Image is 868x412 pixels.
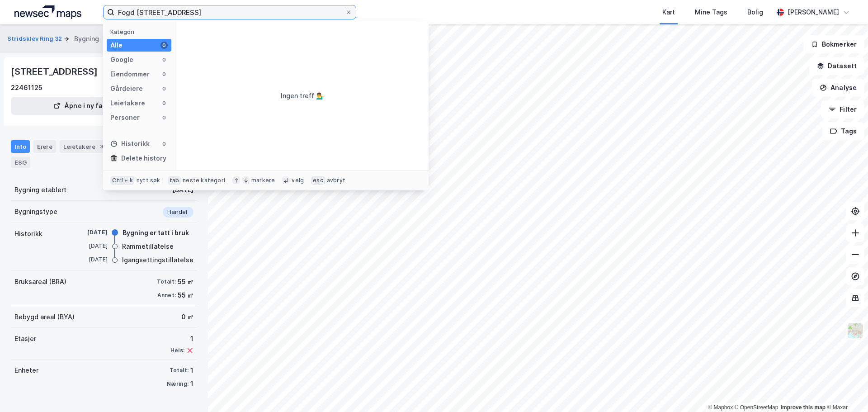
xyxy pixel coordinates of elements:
[122,255,193,265] div: Igangsettingstillatelse
[110,138,150,149] div: Historikk
[160,71,168,78] div: 0
[110,69,150,80] div: Eiendommer
[14,312,75,322] div: Bebygd areal (BYA)
[121,153,166,164] div: Delete history
[181,312,193,322] div: 0 ㎡
[14,206,57,217] div: Bygningstype
[14,333,36,344] div: Etasjer
[74,33,99,44] div: Bygning
[788,7,839,18] div: [PERSON_NAME]
[110,176,135,185] div: Ctrl + k
[170,333,193,344] div: 1
[160,114,168,121] div: 0
[11,82,42,93] div: 22461125
[781,404,826,411] a: Improve this map
[160,42,168,49] div: 0
[7,34,64,43] button: Stridsklev Ring 32
[190,365,193,376] div: 1
[122,241,174,252] div: Rammetillatelse
[160,99,168,107] div: 0
[137,177,160,184] div: nytt søk
[747,7,763,18] div: Bolig
[281,90,324,101] div: Ingen treff 💁‍♂️
[157,292,176,299] div: Annet:
[167,380,189,388] div: Næring:
[110,112,140,123] div: Personer
[71,256,108,264] div: [DATE]
[110,40,123,51] div: Alle
[110,98,145,109] div: Leietakere
[735,404,778,411] a: OpenStreetMap
[14,365,38,376] div: Enheter
[812,79,864,97] button: Analyse
[60,140,110,153] div: Leietakere
[190,379,193,389] div: 1
[33,140,56,153] div: Eiere
[160,85,168,92] div: 0
[11,64,99,79] div: [STREET_ADDRESS]
[160,56,168,63] div: 0
[97,142,106,151] div: 3
[170,367,189,374] div: Totalt:
[71,228,108,237] div: [DATE]
[809,57,864,75] button: Datasett
[110,54,133,65] div: Google
[114,5,345,19] input: Søk på adresse, matrikkel, gårdeiere, leietakere eller personer
[110,83,143,94] div: Gårdeiere
[821,100,864,118] button: Filter
[822,122,864,140] button: Tags
[178,276,193,287] div: 55 ㎡
[292,177,304,184] div: velg
[14,228,42,239] div: Historikk
[695,7,727,18] div: Mine Tags
[14,5,81,19] img: logo.a4113a55bc3d86da70a041830d287a7e.svg
[662,7,675,18] div: Kart
[327,177,345,184] div: avbryt
[183,177,225,184] div: neste kategori
[847,322,864,339] img: Z
[160,140,168,147] div: 0
[11,97,154,115] button: Åpne i ny fane
[178,290,193,301] div: 55 ㎡
[311,176,325,185] div: esc
[251,177,275,184] div: markere
[11,156,30,168] div: ESG
[803,35,864,53] button: Bokmerker
[110,28,171,35] div: Kategori
[708,404,733,411] a: Mapbox
[823,369,868,412] iframe: Chat Widget
[14,276,66,287] div: Bruksareal (BRA)
[14,185,66,195] div: Bygning etablert
[123,227,189,238] div: Bygning er tatt i bruk
[168,176,181,185] div: tab
[170,347,184,354] div: Heis:
[11,140,30,153] div: Info
[71,242,108,250] div: [DATE]
[157,278,176,285] div: Totalt:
